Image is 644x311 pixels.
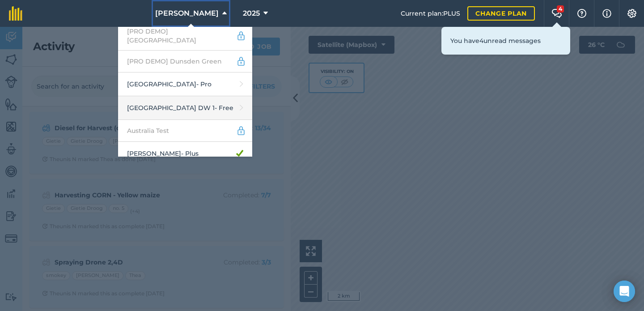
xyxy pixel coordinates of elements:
[118,72,252,96] a: [GEOGRAPHIC_DATA]- Pro
[557,5,564,13] div: 4
[401,9,460,18] span: Current plan : PLUS
[155,8,219,19] span: [PERSON_NAME]
[118,142,252,166] a: [PERSON_NAME]- Plus
[236,56,246,67] img: svg+xml;base64,PD94bWwgdmVyc2lvbj0iMS4wIiBlbmNvZGluZz0idXRmLTgiPz4KPCEtLSBHZW5lcmF0b3I6IEFkb2JlIE...
[450,36,561,46] p: You have 4 unread messages
[118,21,252,51] a: [PRO DEMO] [GEOGRAPHIC_DATA]
[118,51,252,72] a: [PRO DEMO] Dunsden Green
[243,8,260,19] span: 2025
[236,125,246,136] img: svg+xml;base64,PD94bWwgdmVyc2lvbj0iMS4wIiBlbmNvZGluZz0idXRmLTgiPz4KPCEtLSBHZW5lcmF0b3I6IEFkb2JlIE...
[9,6,22,21] img: fieldmargin Logo
[236,30,246,41] img: svg+xml;base64,PD94bWwgdmVyc2lvbj0iMS4wIiBlbmNvZGluZz0idXRmLTgiPz4KPCEtLSBHZW5lcmF0b3I6IEFkb2JlIE...
[118,120,252,142] a: Australia Test
[614,281,635,302] div: Open Intercom Messenger
[602,8,611,19] img: svg+xml;base64,PHN2ZyB4bWxucz0iaHR0cDovL3d3dy53My5vcmcvMjAwMC9zdmciIHdpZHRoPSIxNyIgaGVpZ2h0PSIxNy...
[118,96,252,120] a: [GEOGRAPHIC_DATA] DW 1- Free
[551,9,562,18] img: Two speech bubbles overlapping with the left bubble in the forefront
[627,9,637,18] img: A cog icon
[576,9,587,18] img: A question mark icon
[467,6,535,21] a: Change plan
